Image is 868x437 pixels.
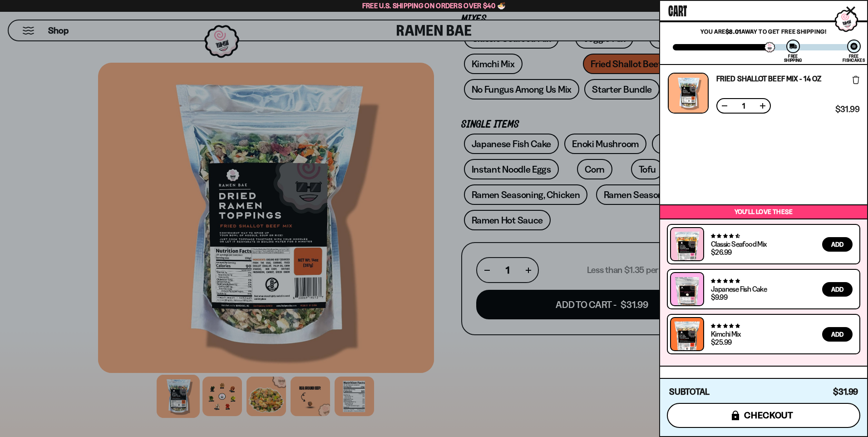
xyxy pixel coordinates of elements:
[736,102,751,109] span: 1
[667,403,860,428] button: checkout
[822,237,853,252] button: Add
[362,1,506,10] span: Free U.S. Shipping on Orders over $40 🍜
[662,208,865,216] p: You’ll love these
[711,239,767,248] a: Classic Seafood Mix
[711,323,740,329] span: 4.76 stars
[835,105,859,114] span: $31.99
[822,327,853,342] button: Add
[668,0,687,19] span: Cart
[744,410,794,420] span: checkout
[822,282,853,297] button: Add
[831,286,843,293] span: Add
[711,329,740,338] a: Kimchi Mix
[711,233,740,239] span: 4.68 stars
[833,387,858,397] span: $31.99
[711,338,731,346] div: $25.99
[725,28,741,35] strong: $8.01
[711,278,740,284] span: 4.76 stars
[784,54,802,62] div: Free Shipping
[843,54,865,62] div: Free Fishcakes
[716,75,821,82] a: Fried Shallot Beef Mix - 14 OZ
[711,293,727,301] div: $9.99
[711,284,767,293] a: Japanese Fish Cake
[669,387,710,397] h4: Subtotal
[844,4,858,18] button: Close cart
[711,248,731,256] div: $26.99
[831,241,843,248] span: Add
[673,28,854,35] p: You are away to get Free Shipping!
[831,331,843,338] span: Add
